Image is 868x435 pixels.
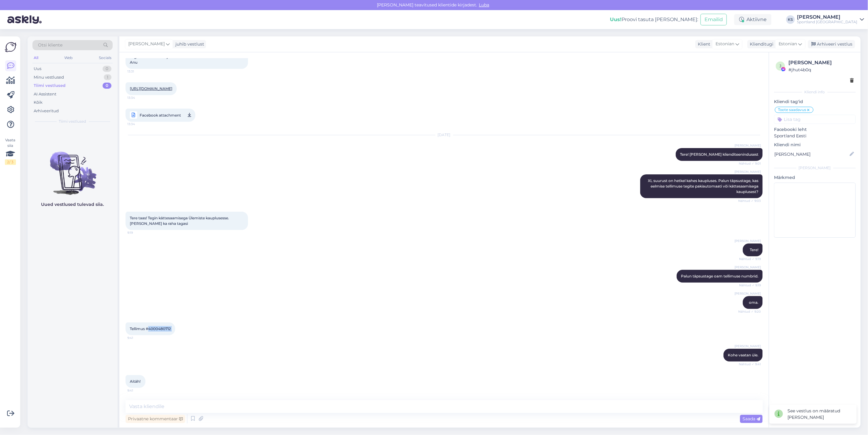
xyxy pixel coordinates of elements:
[127,230,150,235] span: 9:19
[738,199,761,203] span: Nähtud ✓ 9:03
[738,257,761,261] span: Nähtud ✓ 9:19
[786,15,795,24] div: KS
[34,74,64,80] div: Minu vestlused
[774,133,856,139] p: Sportland Eesti
[774,174,856,181] p: Märkmed
[779,41,797,47] span: Estonian
[774,115,856,124] input: Lisa tag
[130,379,141,384] span: Aitäh!
[774,151,849,158] input: Lisa nimi
[735,265,761,270] span: [PERSON_NAME]
[63,54,74,62] div: Web
[126,109,195,122] a: Facebook attachment13:34
[130,216,230,226] span: Tere taas! Tegin kättesaamisega Ülemiste kauplusesse. [PERSON_NAME] ka raha tagasi
[104,74,111,80] div: 1
[695,41,710,47] div: Klient
[735,344,761,348] span: [PERSON_NAME]
[728,353,758,357] span: Kohe vaatan üle.
[778,108,806,112] span: Toote saadavus
[797,15,864,24] a: [PERSON_NAME]Sportland [GEOGRAPHIC_DATA]
[774,142,856,148] p: Kliendi nimi
[750,247,758,252] span: Tere!
[788,408,852,421] div: See vestlus on määratud [PERSON_NAME]
[808,40,855,48] div: Arhiveeri vestlus
[127,95,150,100] span: 13:34
[774,126,856,133] p: Facebooki leht
[32,54,39,62] div: All
[127,69,150,74] span: 13:31
[34,91,56,97] div: AI Assistent
[780,64,781,68] span: j
[130,326,171,331] span: Tellimus #4000480712
[738,309,761,314] span: Nähtud ✓ 9:20
[735,291,761,296] span: [PERSON_NAME]
[127,336,150,340] span: 9:41
[735,143,761,148] span: [PERSON_NAME]
[5,137,16,165] div: Vaata siia
[681,274,758,278] span: Palun täpsustage oam tellimuse numbrid.
[34,66,41,72] div: Uus
[173,41,204,47] div: juhib vestlust
[127,120,150,128] span: 13:34
[742,416,760,422] span: Saada
[41,201,104,208] p: Uued vestlused tulevad siia.
[789,66,854,73] div: # jhut4b0q
[716,41,734,47] span: Estonian
[610,16,698,23] div: Proovi tasuta [PERSON_NAME]:
[747,41,773,47] div: Klienditugi
[28,141,118,196] img: No chats
[128,41,165,47] span: [PERSON_NAME]
[98,54,113,62] div: Socials
[38,42,62,48] span: Otsi kliente
[59,119,86,124] span: Tiimi vestlused
[5,41,17,53] img: Askly Logo
[648,178,759,194] span: XL suurust on hetkel kahes kaupluses. Palun täpsustage, kas eelmise tellimuse tegite pakiautomaat...
[103,83,111,89] div: 0
[127,388,150,393] span: 9:41
[126,415,185,423] div: Privaatne kommentaar
[34,108,59,114] div: Arhiveeritud
[140,111,181,119] span: Facebook attachment
[774,165,856,171] div: [PERSON_NAME]
[738,362,761,366] span: Nähtud ✓ 9:41
[738,161,761,166] span: Nähtud ✓ 9:01
[680,152,758,157] span: Tere! [PERSON_NAME] klienditeenindusest
[5,159,16,165] div: 2 / 3
[797,20,858,24] div: Sportland [GEOGRAPHIC_DATA]
[103,66,111,72] div: 0
[701,14,727,25] button: Emailid
[34,99,43,106] div: Kõik
[774,89,856,95] div: Kliendi info
[789,59,854,66] div: [PERSON_NAME]
[130,86,172,91] a: [URL][DOMAIN_NAME]
[738,283,761,288] span: Nähtud ✓ 9:19
[126,132,763,138] div: [DATE]
[610,17,622,22] b: Uus!
[477,2,491,8] span: Luba
[34,83,66,89] div: Tiimi vestlused
[735,239,761,243] span: [PERSON_NAME]
[734,14,772,25] div: Aktiivne
[774,99,856,105] p: Kliendi tag'id
[749,300,758,305] span: oma.
[797,15,858,20] div: [PERSON_NAME]
[735,169,761,174] span: [PERSON_NAME]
